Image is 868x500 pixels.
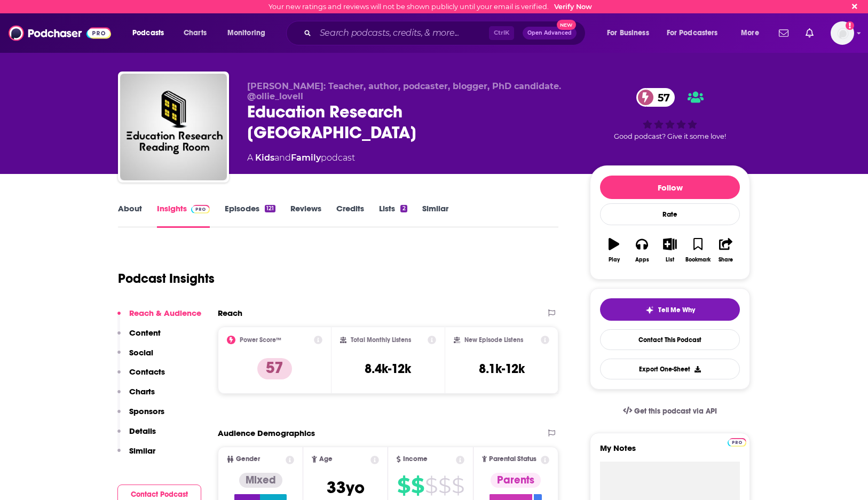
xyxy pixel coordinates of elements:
[351,336,411,344] h2: Total Monthly Listens
[523,27,577,39] button: Open AdvancedNew
[247,152,355,164] div: A podcast
[728,438,746,447] img: Podchaser Pro
[365,361,411,377] h3: 8.4k-12k
[411,477,424,494] span: $
[636,88,675,107] a: 57
[667,26,718,41] span: For Podcasters
[452,477,464,494] span: $
[801,24,818,42] a: Show notifications dropdown
[599,25,662,42] button: open menu
[225,203,275,228] a: Episodes121
[438,477,451,494] span: $
[728,436,746,447] a: Pro website
[9,23,111,43] img: Podchaser - Follow, Share and Rate Podcasts
[117,367,165,386] button: Contacts
[712,231,740,269] button: Share
[607,26,649,41] span: For Business
[117,386,155,406] button: Charts
[600,298,740,321] button: tell me why sparkleTell Me Why
[315,25,489,42] input: Search podcasts, credits, & more...
[117,426,156,446] button: Details
[645,306,654,314] img: tell me why sparkle
[400,205,407,212] div: 2
[117,347,153,367] button: Social
[831,21,854,45] button: Show profile menu
[666,257,674,263] div: List
[327,477,365,498] span: 33 yo
[218,428,315,438] h2: Audience Demographics
[491,473,541,488] div: Parents
[614,132,726,140] span: Good podcast? Give it some love!
[600,203,740,225] div: Rate
[255,153,274,163] a: Kids
[846,21,854,30] svg: Email not verified
[634,407,717,416] span: Get this podcast via API
[600,443,740,462] label: My Notes
[117,406,164,426] button: Sponsors
[479,361,525,377] h3: 8.1k-12k
[635,257,649,263] div: Apps
[733,25,772,42] button: open menu
[489,456,536,463] span: Parental Status
[684,231,712,269] button: Bookmark
[600,359,740,379] button: Export One-Sheet
[118,271,215,287] h1: Podcast Insights
[609,257,620,263] div: Play
[257,358,292,379] p: 57
[600,176,740,199] button: Follow
[129,446,155,456] p: Similar
[120,74,227,180] img: Education Research Reading Room
[422,203,448,228] a: Similar
[129,367,165,377] p: Contacts
[647,88,675,107] span: 57
[191,205,210,213] img: Podchaser Pro
[464,336,523,344] h2: New Episode Listens
[685,257,711,263] div: Bookmark
[117,446,155,465] button: Similar
[265,205,275,212] div: 121
[656,231,684,269] button: List
[379,203,407,228] a: Lists2
[118,203,142,228] a: About
[125,25,178,42] button: open menu
[247,81,561,101] span: [PERSON_NAME]: Teacher, author, podcaster, blogger, PhD candidate. @ollie_lovell
[296,21,596,45] div: Search podcasts, credits, & more...
[831,21,854,45] img: User Profile
[227,26,265,41] span: Monitoring
[403,456,428,463] span: Income
[719,257,733,263] div: Share
[274,153,291,163] span: and
[290,203,321,228] a: Reviews
[239,473,282,488] div: Mixed
[527,30,572,36] span: Open Advanced
[831,21,854,45] span: Logged in as mdye
[658,306,695,314] span: Tell Me Why
[129,328,161,338] p: Content
[117,308,201,328] button: Reach & Audience
[554,3,592,11] a: Verify Now
[291,153,321,163] a: Family
[614,398,725,424] a: Get this podcast via API
[741,26,759,41] span: More
[489,26,514,40] span: Ctrl K
[557,20,576,30] span: New
[129,426,156,436] p: Details
[240,336,281,344] h2: Power Score™
[600,231,628,269] button: Play
[397,477,410,494] span: $
[236,456,260,463] span: Gender
[157,203,210,228] a: InsightsPodchaser Pro
[129,347,153,358] p: Social
[218,308,242,318] h2: Reach
[129,386,155,396] p: Charts
[132,26,164,41] span: Podcasts
[220,25,279,42] button: open menu
[129,406,164,416] p: Sponsors
[590,81,750,147] div: 57Good podcast? Give it some love!
[319,456,333,463] span: Age
[177,25,213,42] a: Charts
[775,24,793,42] a: Show notifications dropdown
[269,3,592,11] div: Your new ratings and reviews will not be shown publicly until your email is verified.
